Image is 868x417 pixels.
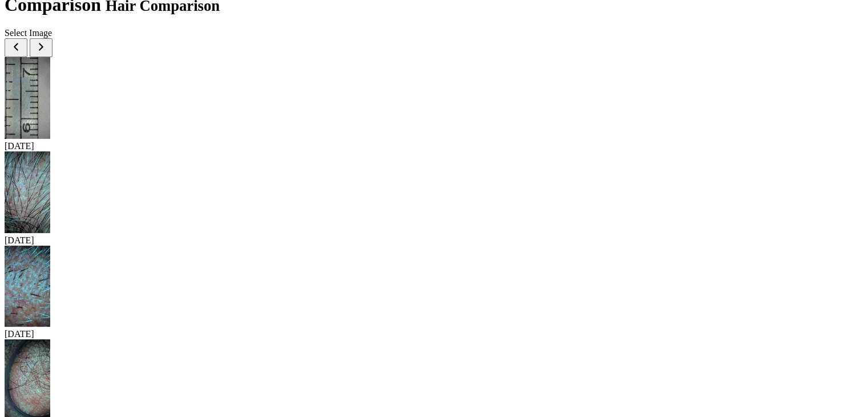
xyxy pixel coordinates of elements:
[5,329,34,339] span: [DATE]
[5,235,34,245] span: [DATE]
[5,141,34,151] span: [DATE]
[5,28,52,38] label: Select Image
